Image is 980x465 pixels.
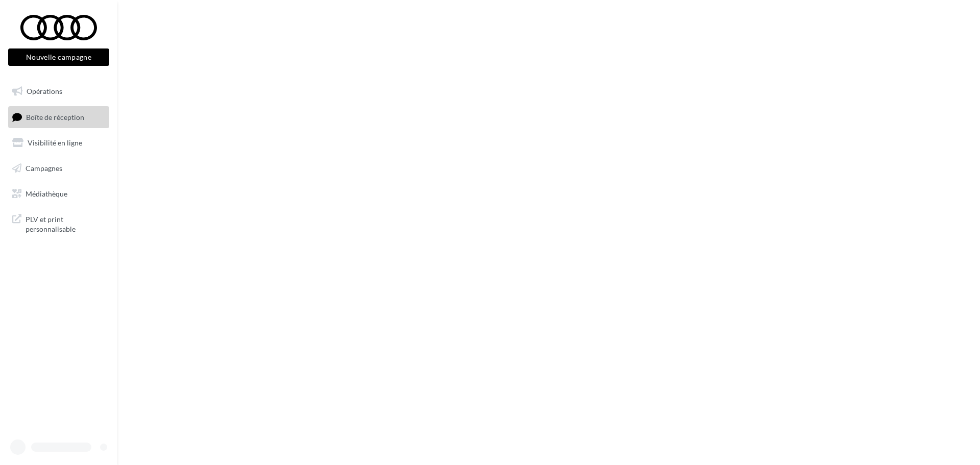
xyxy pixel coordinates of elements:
a: Visibilité en ligne [6,132,111,154]
span: Opérations [27,87,62,95]
a: Médiathèque [6,183,111,205]
a: Campagnes [6,158,111,179]
span: Médiathèque [26,189,67,198]
span: Campagnes [26,164,62,173]
span: Boîte de réception [26,112,84,121]
a: Boîte de réception [6,106,111,128]
a: PLV et print personnalisable [6,208,111,238]
a: Opérations [6,81,111,102]
span: PLV et print personnalisable [26,212,105,234]
button: Nouvelle campagne [8,48,109,66]
span: Visibilité en ligne [28,138,82,147]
